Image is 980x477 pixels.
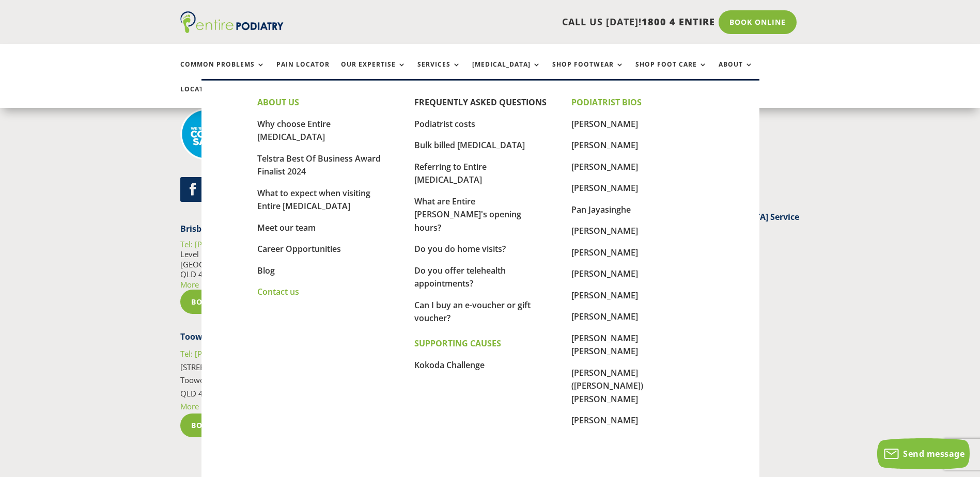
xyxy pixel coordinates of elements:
p: [STREET_ADDRESS] Toowong QLD 4066 [180,347,310,414]
a: Follow on Facebook [180,177,205,202]
img: covid-safe-logo [180,108,232,160]
a: Telstra Best Of Business Award Finalist 2024 [257,153,381,178]
a: Book Online [180,414,258,437]
a: About [719,61,753,83]
a: [PERSON_NAME] [571,290,638,301]
a: Pain Locator [276,61,330,83]
a: [PERSON_NAME] [571,311,638,322]
strong: Brisbane CBD [180,223,236,234]
a: Book Online [180,290,258,313]
a: Contact us [257,286,299,297]
strong: ABOUT US [257,97,299,108]
a: Services [417,61,461,83]
a: [PERSON_NAME] [571,139,638,151]
a: [PERSON_NAME] [571,415,638,426]
a: Pan Jayasinghe [571,204,631,215]
button: Send message [877,438,970,469]
strong: PODIATRIST BIOS [571,97,642,108]
a: Shop Foot Care [635,61,707,83]
a: Entire Podiatry [180,25,284,35]
a: Referring to Entire [MEDICAL_DATA] [414,161,487,186]
p: CALL US [DATE]! [323,15,715,29]
a: More info [180,279,215,290]
a: Why choose Entire [MEDICAL_DATA] [257,118,331,143]
a: More info [180,401,215,411]
a: [PERSON_NAME] [571,247,638,258]
a: Do you do home visits? [414,243,506,255]
a: Common Problems [180,61,265,83]
span: 1800 4 ENTIRE [642,15,715,28]
strong: SUPPORTING CAUSES [414,338,501,349]
a: [PERSON_NAME] [571,225,638,236]
a: [PERSON_NAME] [571,268,638,279]
a: [PERSON_NAME] ([PERSON_NAME]) [PERSON_NAME] [571,367,643,405]
a: Do you offer telehealth appointments? [414,265,506,290]
a: Blog [257,265,275,276]
a: Shop Footwear [552,61,624,83]
a: [PERSON_NAME] [PERSON_NAME] [571,332,638,357]
a: Our Expertise [341,61,406,83]
a: Kokoda Challenge [414,359,485,371]
a: Tel: [PHONE_NUMBER] [180,239,262,249]
span: Send message [903,448,965,459]
a: [MEDICAL_DATA] [472,61,541,83]
a: [PERSON_NAME] [571,182,638,194]
strong: Toowong [180,331,218,342]
a: Bulk billed [MEDICAL_DATA] [414,139,525,151]
a: What are Entire [PERSON_NAME]'s opening hours? [414,196,521,233]
a: Career Opportunities [257,243,341,255]
p: Level [STREET_ADDRESS] [GEOGRAPHIC_DATA] QLD 4000 [180,240,310,290]
a: What to expect when visiting Entire [MEDICAL_DATA] [257,187,370,212]
a: [PERSON_NAME] [571,118,638,130]
a: Tel: [PHONE_NUMBER] [180,348,262,359]
a: FREQUENTLY ASKED QUESTIONS [414,97,547,108]
a: Locations [180,86,232,108]
a: [PERSON_NAME] [571,161,638,172]
a: Can I buy an e-voucher or gift voucher? [414,299,531,324]
a: Podiatrist costs [414,118,475,130]
a: Book Online [719,10,797,34]
a: Meet our team [257,222,316,233]
img: logo (1) [180,11,284,33]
